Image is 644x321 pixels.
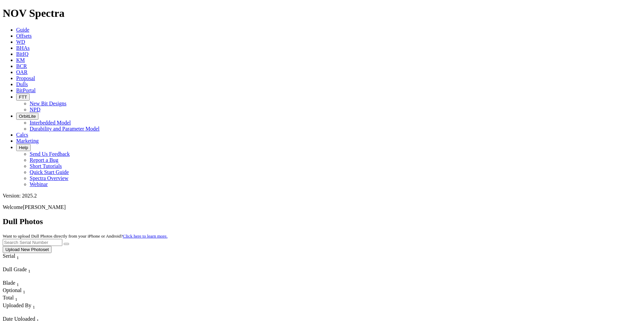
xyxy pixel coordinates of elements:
a: NPD [30,107,40,112]
div: Optional Sort None [3,287,26,295]
a: Calcs [16,132,28,138]
div: Column Menu [3,260,31,266]
sub: 1 [17,282,19,287]
span: Sort None [28,266,31,272]
span: Blade [3,280,15,286]
sub: 1 [33,305,35,310]
div: Sort None [3,253,31,266]
a: OAR [16,69,28,75]
div: Sort None [3,266,50,280]
a: Interbedded Model [30,120,71,126]
span: Uploaded By [3,302,31,308]
a: Marketing [16,138,39,144]
a: Short Tutorials [30,163,62,169]
span: Help [19,145,28,150]
sub: 1 [23,289,25,294]
a: KM [16,57,25,63]
h2: Dull Photos [3,217,641,226]
span: Sort None [23,287,25,293]
span: Sort None [17,253,19,259]
sub: 1 [28,269,31,274]
h1: NOV Spectra [3,7,641,20]
div: Dull Grade Sort None [3,266,50,274]
a: Spectra Overview [30,175,68,181]
a: Dulls [16,81,28,87]
span: Sort None [17,280,19,286]
a: Quick Start Guide [30,169,69,175]
div: Sort None [3,302,66,316]
button: Help [16,144,31,151]
a: WD [16,39,25,45]
div: Sort None [3,287,26,295]
input: Search Serial Number [3,239,62,246]
a: Offsets [16,33,32,39]
div: Serial Sort None [3,253,31,260]
button: OrbitLite [16,113,38,120]
a: Send Us Feedback [30,151,70,157]
span: Optional [3,287,22,293]
span: Sort None [33,302,35,308]
span: Dull Grade [3,266,27,272]
a: Guide [16,27,29,33]
sub: 1 [17,255,19,260]
div: Total Sort None [3,295,26,302]
div: Uploaded By Sort None [3,302,66,310]
div: Column Menu [3,274,50,280]
a: Durability and Parameter Model [30,126,100,132]
a: Webinar [30,181,48,187]
span: [PERSON_NAME] [23,204,66,210]
a: Click here to learn more. [123,234,168,239]
button: FTT [16,94,30,101]
a: BCR [16,63,27,69]
a: BHAs [16,45,30,51]
span: Total [3,295,14,300]
div: Blade Sort None [3,280,26,287]
a: New Bit Designs [30,101,66,106]
div: Sort None [3,295,26,302]
a: Proposal [16,75,35,81]
button: Upload New Photoset [3,246,52,253]
a: BitPortal [16,87,36,93]
span: OrbitLite [19,114,36,119]
span: Serial [3,253,15,259]
span: Sort None [15,295,18,300]
span: FTT [19,95,27,100]
a: Report a Bug [30,157,58,163]
div: Version: 2025.2 [3,193,641,199]
p: Welcome [3,204,641,210]
sub: 1 [15,297,18,302]
small: Want to upload Dull Photos directly from your iPhone or Android? [3,234,167,239]
div: Sort None [3,280,26,287]
div: Column Menu [3,310,66,316]
a: BitIQ [16,51,28,57]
